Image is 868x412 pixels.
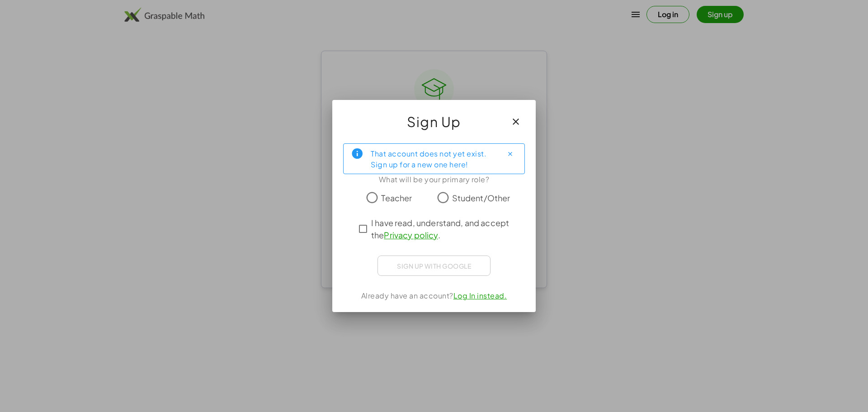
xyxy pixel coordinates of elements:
span: Student/Other [452,192,510,204]
div: What will be your primary role? [343,174,525,185]
button: Close [503,147,517,161]
div: That account does not yet exist. Sign up for a new one here! [371,147,495,170]
span: I have read, understand, and accept the . [371,217,513,241]
a: Privacy policy [384,230,438,240]
span: Teacher [381,192,412,204]
span: Sign Up [407,111,461,133]
a: Log In instead. [453,291,507,300]
div: Already have an account? [343,290,525,301]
